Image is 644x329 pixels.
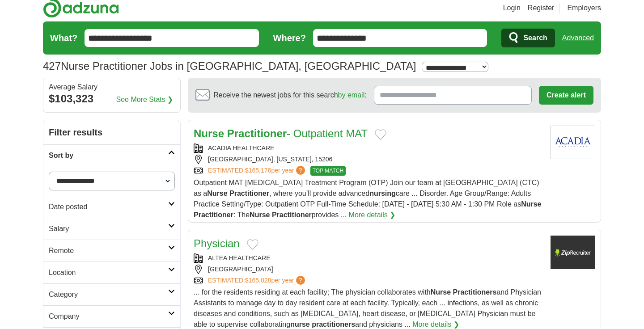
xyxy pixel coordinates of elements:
strong: Nurse [250,211,270,219]
h2: Sort by [49,150,168,161]
a: ESTIMATED:$165,028per year? [208,276,307,285]
button: Add to favorite jobs [247,239,258,250]
a: Sort by [43,144,180,166]
strong: Nurse [194,127,224,139]
span: Receive the newest jobs for this search : [213,90,366,101]
strong: Nurse [431,288,451,296]
h2: Salary [49,224,168,234]
a: Category [43,283,180,305]
strong: Practitioners [453,288,497,296]
span: 427 [43,58,61,74]
a: Company [43,305,180,327]
strong: Nurse [207,190,227,197]
strong: Practitioner [229,190,269,197]
span: ? [296,166,305,175]
span: ? [296,276,305,285]
a: ESTIMATED:$165,176per year? [208,166,307,176]
strong: Practitioner [272,211,312,219]
a: Remote [43,240,180,262]
div: Average Salary [49,84,175,91]
a: Location [43,262,180,283]
button: Search [501,29,555,47]
img: Acadia Healthcare logo [551,126,595,159]
a: Advanced [562,29,594,47]
span: TOP MATCH [310,166,346,176]
span: $165,028 [245,277,271,284]
a: by email [338,91,365,99]
a: More details ❯ [349,210,396,220]
h2: Category [49,289,168,300]
img: Company logo [551,236,595,269]
a: ACADIA HEALTHCARE [208,144,274,152]
strong: Practitioner [227,127,287,139]
div: ALTEA HEALTHCARE [194,253,543,263]
span: Outpatient MAT [MEDICAL_DATA] Treatment Program (OTP) Join our team at [GEOGRAPHIC_DATA] (CTC) as... [194,179,542,219]
strong: practitioners [312,321,355,328]
div: [GEOGRAPHIC_DATA], [US_STATE], 15206 [194,155,543,164]
h1: Nurse Practitioner Jobs in [GEOGRAPHIC_DATA], [GEOGRAPHIC_DATA] [43,60,416,72]
span: ... for the residents residing at each facility; The physician collaborates with and Physician As... [194,288,541,328]
div: $103,323 [49,91,175,107]
label: What? [50,31,77,45]
a: Date posted [43,196,180,218]
a: Employers [567,3,601,13]
a: Register [528,3,555,13]
h2: Filter results [43,120,180,144]
h2: Location [49,267,168,278]
a: Salary [43,218,180,240]
a: Physician [194,237,240,249]
a: Login [503,3,521,13]
strong: Nurse [521,200,541,208]
h2: Company [49,311,168,322]
strong: nursing [369,190,396,197]
h2: Remote [49,245,168,256]
div: [GEOGRAPHIC_DATA] [194,265,543,274]
strong: Practitioner [194,211,233,219]
span: Search [523,29,547,47]
button: Create alert [539,86,593,105]
button: Add to favorite jobs [375,129,386,140]
strong: nurse [290,321,310,328]
span: $165,176 [245,167,271,174]
h2: Date posted [49,202,168,212]
a: Nurse Practitioner- Outpatient MAT [194,127,368,139]
label: Where? [273,31,306,45]
a: See More Stats ❯ [116,94,174,105]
